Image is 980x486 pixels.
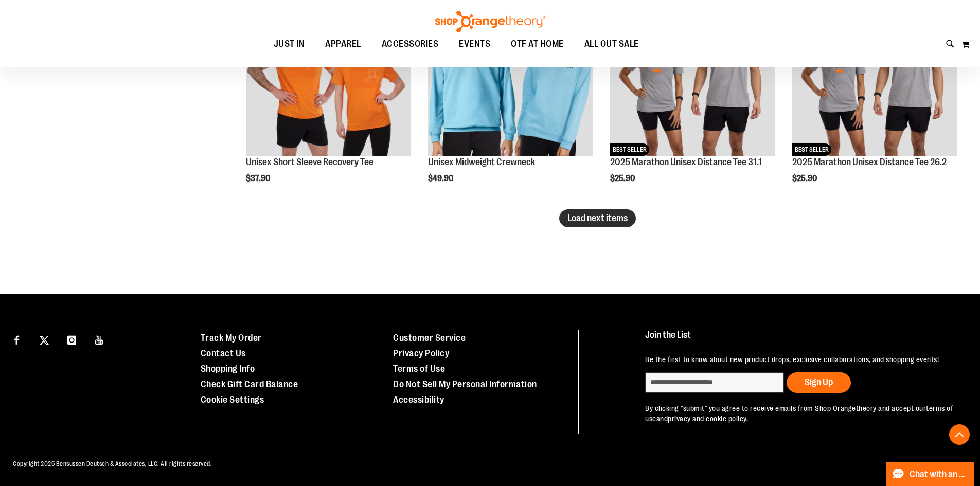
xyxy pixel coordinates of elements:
button: Load next items [559,209,636,227]
img: Shop Orangetheory [434,11,547,32]
a: Terms of Use [393,364,445,374]
span: $25.90 [792,174,818,183]
span: ALL OUT SALE [584,32,639,56]
span: EVENTS [459,32,490,56]
a: Visit our X page [35,330,54,348]
span: Copyright 2025 Bensussen Deutsch & Associates, LLC. All rights reserved. [13,460,212,467]
a: Shopping Info [201,364,255,374]
button: Back To Top [949,424,970,445]
span: Load next items [567,213,628,223]
span: ACCESSORIES [382,32,439,56]
span: Sign Up [805,377,833,387]
span: Chat with an Expert [910,470,968,479]
input: enter email [645,372,784,393]
span: JUST IN [274,32,305,56]
a: Unisex Short Sleeve Recovery Tee [246,157,373,167]
span: OTF AT HOME [511,32,564,56]
span: $37.90 [246,174,272,183]
a: Unisex Midweight Crewneck [428,157,535,167]
a: Track My Order [201,333,262,343]
h4: Join the List [645,330,956,349]
button: Sign Up [787,372,851,393]
span: $49.90 [428,174,455,183]
a: Check Gift Card Balance [201,379,298,389]
a: Contact Us [201,348,246,358]
a: Accessibility [393,394,444,405]
a: terms of use [645,404,953,423]
a: Visit our Youtube page [91,330,109,348]
a: 2025 Marathon Unisex Distance Tee 31.1 [610,157,762,167]
span: $25.90 [610,174,636,183]
a: 2025 Marathon Unisex Distance Tee 26.2 [792,157,947,167]
p: Be the first to know about new product drops, exclusive collaborations, and shopping events! [645,354,956,365]
span: APPAREL [325,32,361,56]
span: BEST SELLER [610,143,649,156]
a: privacy and cookie policy. [668,415,748,423]
img: Twitter [40,336,49,345]
a: Visit our Instagram page [63,330,81,348]
a: Customer Service [393,333,466,343]
a: Cookie Settings [201,394,264,405]
a: Do Not Sell My Personal Information [393,379,537,389]
p: By clicking "submit" you agree to receive emails from Shop Orangetheory and accept our and [645,403,956,424]
a: Privacy Policy [393,348,449,358]
span: BEST SELLER [792,143,831,156]
a: Visit our Facebook page [8,330,26,348]
button: Chat with an Expert [886,462,974,486]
